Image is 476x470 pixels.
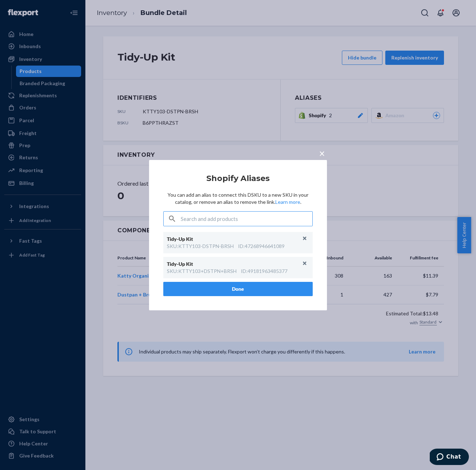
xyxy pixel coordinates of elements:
div: Tidy-Up Kit [167,236,302,243]
button: Done [163,282,313,296]
button: Unlink [300,258,310,269]
p: You can add an alias to connect this DSKU to a new SKU in your catalog, or remove an alias to rem... [163,191,313,206]
h2: Shopify Aliases [163,174,313,182]
div: ID : 47268946641089 [238,243,285,250]
span: × [319,147,325,159]
div: SKU : KTTY103+DSTPN+BRSH [167,268,237,275]
input: Search and add products [181,212,312,226]
div: ID : 49181963485377 [241,268,287,275]
a: Learn more [275,199,300,205]
div: SKU : KTTY103-DSTPN-BRSH [167,243,234,250]
iframe: Opens a widget where you can chat to one of our agents [430,449,469,466]
div: Tidy-Up Kit [167,260,302,268]
button: Unlink [300,233,310,244]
